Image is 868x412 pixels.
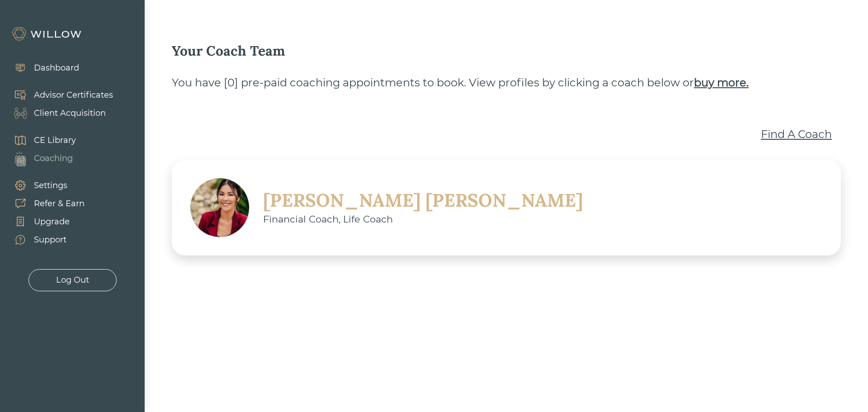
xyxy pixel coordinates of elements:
div: Refer & Earn [34,198,85,210]
div: Upgrade [34,216,70,228]
div: Dashboard [34,62,79,74]
div: Your Coach Team [172,41,841,61]
div: Client Acquisition [34,107,106,119]
div: Settings [34,180,67,192]
a: CE Library [5,131,76,149]
img: Willow [11,27,84,41]
div: You have [ 0 ] pre-paid coaching appointments to book. View profiles by clicking a coach below or [172,75,841,91]
div: Coaching [34,152,73,165]
a: Dashboard [5,59,79,77]
a: Upgrade [5,213,85,231]
div: [PERSON_NAME] [PERSON_NAME] [263,189,583,212]
b: buy more. [694,76,749,89]
div: Support [34,234,66,246]
a: Client Acquisition [5,104,113,122]
div: CE Library [34,134,76,147]
a: Settings [5,176,85,194]
div: Log Out [56,274,89,286]
a: Find A Coach [761,126,832,142]
div: Advisor Certificates [34,89,113,101]
a: Advisor Certificates [5,86,113,104]
a: Coaching [5,149,76,167]
a: [PERSON_NAME] [PERSON_NAME]Financial Coach, Life Coach [190,178,583,237]
div: Financial Coach, Life Coach [263,212,583,227]
a: Refer & Earn [5,194,85,213]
